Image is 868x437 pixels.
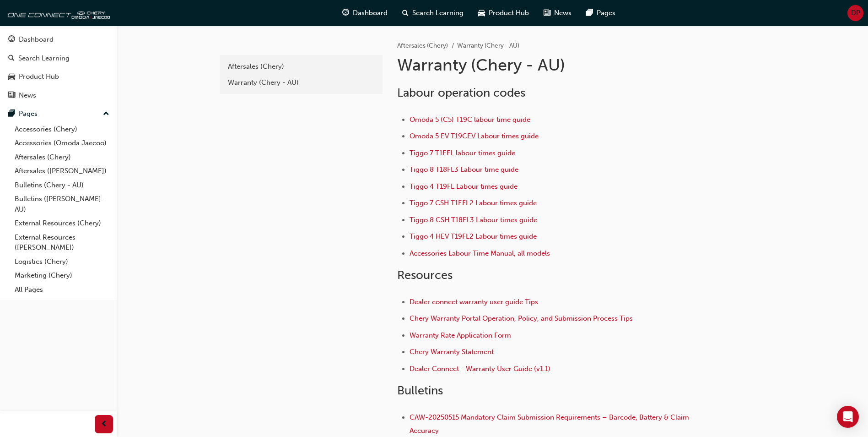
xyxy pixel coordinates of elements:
span: Bulletins [397,383,443,398]
a: car-iconProduct Hub [471,4,536,22]
span: guage-icon [8,36,15,44]
span: Dashboard [353,8,388,18]
span: Search Learning [412,8,464,18]
a: Product Hub [4,68,113,85]
a: pages-iconPages [579,4,623,22]
span: news-icon [8,92,15,100]
button: Pages [4,105,113,122]
a: Aftersales (Chery) [11,150,113,164]
span: car-icon [478,7,485,19]
span: car-icon [8,73,15,81]
div: Warranty (Chery - AU) [228,77,374,88]
a: Aftersales (Chery) [223,59,379,75]
span: prev-icon [101,419,108,430]
a: News [4,87,113,104]
a: CAW-20250515 Mandatory Claim Submission Requirements – Barcode, Battery & Claim Accuracy [410,413,691,435]
a: Chery Warranty Statement [410,348,494,356]
a: news-iconNews [536,4,579,22]
div: Aftersales (Chery) [228,61,374,72]
img: oneconnect [5,4,110,22]
a: Logistics (Chery) [11,255,113,269]
span: search-icon [8,55,15,63]
a: guage-iconDashboard [335,4,395,22]
button: DP [847,5,863,21]
a: Dashboard [4,31,113,48]
span: DP [851,8,860,18]
a: Warranty (Chery - AU) [223,75,379,91]
div: Dashboard [19,34,54,45]
a: External Resources (Chery) [11,216,113,230]
span: guage-icon [342,7,349,19]
span: pages-icon [586,7,593,19]
a: Tiggo 4 HEV T19FL2 Labour times guide [410,232,537,240]
div: Pages [19,109,38,119]
a: Accessories (Omoda Jaecoo) [11,136,113,150]
li: Warranty (Chery - AU) [457,41,519,51]
span: search-icon [402,7,409,19]
a: Dealer connect warranty user guide Tips [410,298,538,306]
div: Product Hub [19,71,59,82]
a: Warranty Rate Application Form [410,331,511,339]
span: pages-icon [8,110,15,118]
a: All Pages [11,283,113,297]
a: Dealer Connect - Warranty User Guide (v1.1) [410,365,550,373]
div: Search Learning [18,53,70,64]
a: Tiggo 8 T18FL3 Labour time guide [410,165,518,174]
a: search-iconSearch Learning [395,4,471,22]
span: Resources [397,268,453,282]
span: News [554,8,571,18]
span: news-icon [544,7,550,19]
div: News [19,90,36,101]
a: Marketing (Chery) [11,268,113,283]
a: External Resources ([PERSON_NAME]) [11,230,113,255]
span: Product Hub [489,8,529,18]
span: up-icon [103,108,109,120]
span: Labour operation codes [397,86,525,100]
h1: Warranty (Chery - AU) [397,55,697,75]
a: Aftersales ([PERSON_NAME]) [11,164,113,178]
a: Tiggo 4 T19FL Labour times guide [410,182,518,191]
div: Open Intercom Messenger [837,406,859,428]
a: Aftersales (Chery) [397,42,448,49]
a: Accessories Labour Time Manual, all models [410,249,550,257]
a: Accessories (Chery) [11,122,113,137]
a: Tiggo 7 T1EFL labour times guide [410,149,515,157]
a: Bulletins (Chery - AU) [11,178,113,192]
a: Omoda 5 EV T19CEV Labour times guide [410,132,539,140]
a: Search Learning [4,50,113,67]
a: Omoda 5 (C5) T19C labour time guide [410,115,530,124]
button: DashboardSearch LearningProduct HubNews [4,29,113,105]
span: Pages [597,8,615,18]
a: Chery Warranty Portal Operation, Policy, and Submission Process Tips [410,314,633,322]
a: Bulletins ([PERSON_NAME] - AU) [11,192,113,216]
a: Tiggo 8 CSH T18FL3 Labour times guide [410,216,537,224]
a: Tiggo 7 CSH T1EFL2 Labour times guide [410,199,537,207]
